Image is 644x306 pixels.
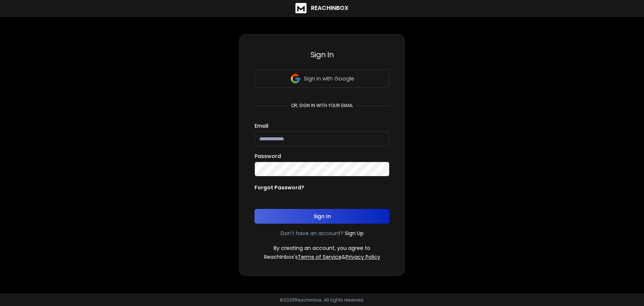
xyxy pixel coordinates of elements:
a: Terms of Service [298,253,342,261]
h1: ReachInbox [311,4,349,13]
p: Forgot Password? [255,184,304,191]
p: By creating an account, you agree to [274,244,370,252]
p: Don't have an account? [281,230,343,237]
p: ReachInbox's & [264,253,380,261]
h3: Sign In [255,49,389,60]
label: Email [255,123,269,128]
label: Password [255,154,281,159]
a: ReachInbox [295,3,349,13]
img: logo [295,3,307,13]
button: Sign In [255,209,389,224]
p: Sign in with Google [304,75,354,82]
a: Sign Up [345,230,364,237]
p: or, sign in with your email [288,103,356,109]
p: © 2025 Reachinbox. All rights reserved. [280,297,364,303]
a: Privacy Policy [346,253,380,261]
button: Sign in with Google [255,69,389,88]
